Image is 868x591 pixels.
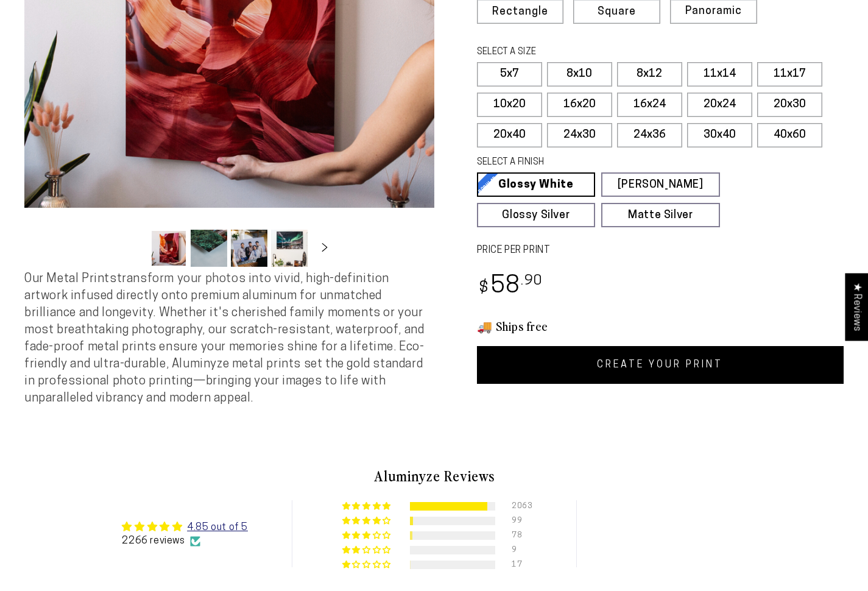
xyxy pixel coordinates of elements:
[598,7,636,18] span: Square
[477,123,542,147] label: 20x40
[757,93,822,117] label: 20x30
[150,230,187,267] button: Load image 1 in gallery view
[547,93,612,117] label: 16x20
[187,523,248,533] a: 4.85 out of 5
[687,123,752,147] label: 30x40
[477,346,844,384] a: CREATE YOUR PRINT
[512,546,526,554] div: 9
[512,531,526,540] div: 78
[120,235,147,261] button: Slide left
[342,531,393,540] div: 3% (78) reviews with 3 star rating
[477,46,693,59] legend: SELECT A SIZE
[547,62,612,87] label: 8x10
[271,230,308,267] button: Load image 4 in gallery view
[24,273,425,405] span: Our Metal Prints transform your photos into vivid, high-definition artwork infused directly onto ...
[617,93,682,117] label: 16x24
[617,123,682,147] label: 24x36
[617,62,682,87] label: 8x12
[342,502,393,511] div: 91% (2063) reviews with 5 star rating
[479,280,489,297] span: $
[845,273,868,341] div: Click to open Judge.me floating reviews tab
[477,203,596,227] a: Glossy Silver
[191,230,227,267] button: Load image 2 in gallery view
[122,520,247,534] div: Average rating is 4.85 stars
[342,517,393,526] div: 4% (99) reviews with 4 star rating
[492,7,548,18] span: Rectangle
[311,235,338,261] button: Slide right
[601,203,720,227] a: Matte Silver
[477,318,844,334] h3: 🚚 Ships free
[687,93,752,117] label: 20x24
[477,93,542,117] label: 10x20
[547,123,612,147] label: 24x30
[477,244,844,258] label: PRICE PER PRINT
[757,62,822,87] label: 11x17
[477,156,693,169] legend: SELECT A FINISH
[601,172,720,197] a: [PERSON_NAME]
[685,5,742,17] span: Panoramic
[231,230,267,267] button: Load image 3 in gallery view
[477,172,596,197] a: Glossy White
[342,546,393,555] div: 0% (9) reviews with 2 star rating
[521,274,543,288] sup: .90
[477,275,543,299] bdi: 58
[512,561,526,569] div: 17
[342,561,393,570] div: 1% (17) reviews with 1 star rating
[757,123,822,147] label: 40x60
[190,536,200,547] img: Verified Checkmark
[512,502,526,511] div: 2063
[79,465,790,486] h2: Aluminyze Reviews
[122,534,247,548] div: 2266 reviews
[477,62,542,87] label: 5x7
[512,517,526,525] div: 99
[687,62,752,87] label: 11x14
